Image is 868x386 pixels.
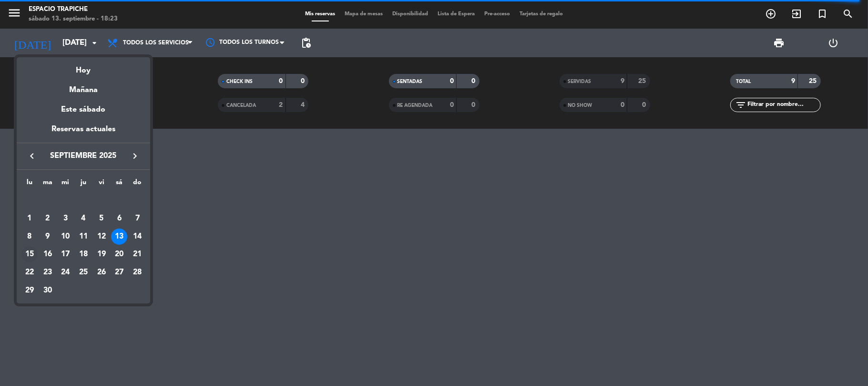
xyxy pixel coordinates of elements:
div: 14 [129,229,145,245]
th: martes [39,177,57,192]
td: 4 de septiembre de 2025 [74,209,92,228]
td: 14 de septiembre de 2025 [128,228,146,246]
th: jueves [74,177,92,192]
div: 29 [21,282,38,299]
td: 6 de septiembre de 2025 [111,209,129,228]
td: 15 de septiembre de 2025 [20,245,39,263]
div: 11 [75,229,92,245]
td: 2 de septiembre de 2025 [39,209,57,228]
th: lunes [20,177,39,192]
div: 18 [75,246,92,262]
td: 18 de septiembre de 2025 [74,245,92,263]
td: SEP. [20,191,146,209]
div: 17 [57,246,73,262]
div: 4 [75,210,92,227]
td: 20 de septiembre de 2025 [111,245,129,263]
div: 5 [93,210,110,227]
td: 9 de septiembre de 2025 [39,228,57,246]
div: 30 [40,282,56,299]
td: 8 de septiembre de 2025 [20,228,39,246]
td: 17 de septiembre de 2025 [56,245,74,263]
div: 2 [40,210,56,227]
div: 13 [111,229,127,245]
div: 1 [21,210,38,227]
td: 19 de septiembre de 2025 [92,245,111,263]
th: miércoles [56,177,74,192]
div: 6 [111,210,127,227]
div: 23 [40,264,56,281]
td: 3 de septiembre de 2025 [56,209,74,228]
div: 3 [57,210,73,227]
th: sábado [111,177,129,192]
td: 21 de septiembre de 2025 [128,245,146,263]
div: 9 [40,229,56,245]
td: 12 de septiembre de 2025 [92,228,111,246]
td: 24 de septiembre de 2025 [56,263,74,282]
div: 12 [93,229,110,245]
div: Hoy [17,57,150,77]
div: 22 [21,264,38,281]
td: 30 de septiembre de 2025 [39,282,57,300]
div: Mañana [17,77,150,96]
td: 25 de septiembre de 2025 [74,263,92,282]
div: 10 [57,229,73,245]
span: septiembre 2025 [41,150,126,162]
div: 27 [111,264,127,281]
td: 23 de septiembre de 2025 [39,263,57,282]
div: 15 [21,246,38,262]
td: 7 de septiembre de 2025 [128,209,146,228]
td: 29 de septiembre de 2025 [20,282,39,300]
div: 21 [129,246,145,262]
div: 7 [129,210,145,227]
th: viernes [92,177,111,192]
div: 24 [57,264,73,281]
td: 13 de septiembre de 2025 [111,228,129,246]
td: 27 de septiembre de 2025 [111,263,129,282]
div: 16 [40,246,56,262]
td: 22 de septiembre de 2025 [20,263,39,282]
td: 11 de septiembre de 2025 [74,228,92,246]
td: 10 de septiembre de 2025 [56,228,74,246]
div: 19 [93,246,110,262]
th: domingo [128,177,146,192]
div: 20 [111,246,127,262]
div: 8 [21,229,38,245]
div: 26 [93,264,110,281]
div: 28 [129,264,145,281]
td: 28 de septiembre de 2025 [128,263,146,282]
div: 25 [75,264,92,281]
td: 26 de septiembre de 2025 [92,263,111,282]
td: 5 de septiembre de 2025 [92,209,111,228]
i: keyboard_arrow_right [129,150,141,162]
div: Reservas actuales [17,123,150,143]
i: keyboard_arrow_left [26,150,38,162]
div: Este sábado [17,96,150,123]
td: 1 de septiembre de 2025 [20,209,39,228]
td: 16 de septiembre de 2025 [39,245,57,263]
